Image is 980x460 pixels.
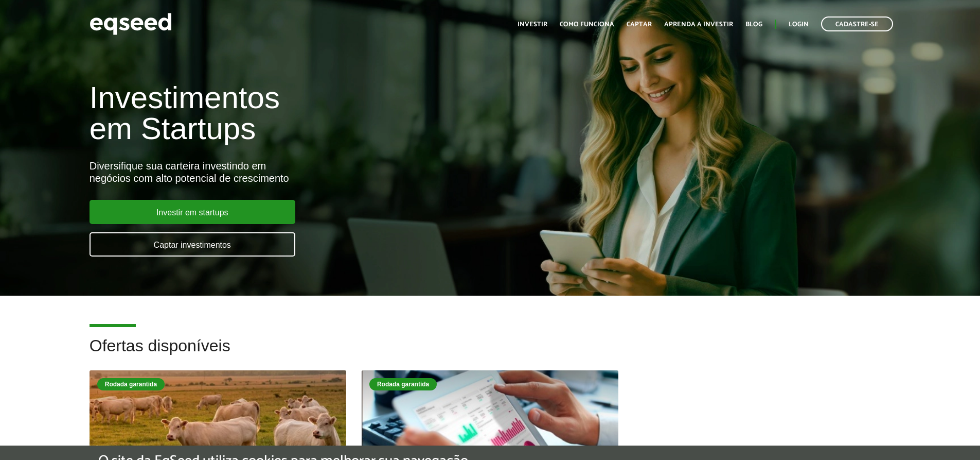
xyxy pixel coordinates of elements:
[90,160,564,184] div: Diversifique sua carteira investindo em negócios com alto potencial de crescimento
[90,200,295,224] a: Investir em startups
[97,378,165,390] div: Rodada garantida
[369,378,437,390] div: Rodada garantida
[90,337,891,370] h2: Ofertas disponíveis
[821,16,893,31] a: Cadastre-se
[627,21,652,28] a: Captar
[789,21,809,28] a: Login
[560,21,614,28] a: Como funciona
[518,21,547,28] a: Investir
[90,232,295,257] a: Captar investimentos
[90,82,564,144] h1: Investimentos em Startups
[664,21,733,28] a: Aprenda a investir
[90,10,172,38] img: EqSeed
[745,21,762,28] a: Blog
